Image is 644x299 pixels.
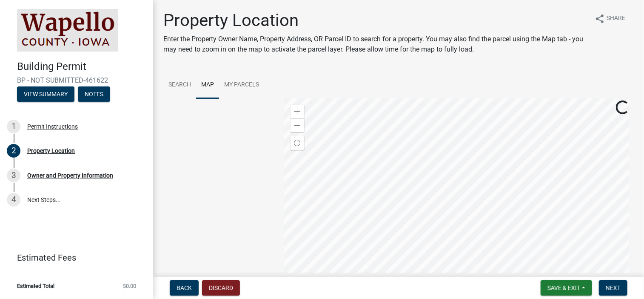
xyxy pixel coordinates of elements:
button: Next [599,280,627,296]
div: 2 [7,144,20,158]
span: Share [607,14,625,24]
span: BP - NOT SUBMITTED-461622 [17,76,136,84]
div: Owner and Property Information [27,172,113,178]
span: $0.00 [123,283,136,289]
div: Find my location [291,136,304,150]
div: Zoom in [291,105,304,118]
a: Map [196,72,219,99]
wm-modal-confirm: Summary [17,91,74,98]
span: Save & Exit [547,285,580,291]
button: Notes [78,86,110,102]
span: Back [177,285,192,291]
div: 4 [7,193,20,207]
button: Save & Exit [541,280,592,296]
div: Permit Instructions [27,124,78,129]
span: Next [606,285,621,291]
a: My Parcels [219,72,264,99]
h1: Property Location [163,10,588,31]
button: Discard [202,280,240,296]
span: Estimated Total [17,283,54,289]
div: Zoom out [291,118,304,132]
h4: Building Permit [17,60,146,73]
div: 3 [7,169,20,182]
a: Estimated Fees [7,249,140,266]
wm-modal-confirm: Notes [78,91,110,98]
div: 1 [7,120,20,133]
button: View Summary [17,86,74,102]
button: Back [170,280,199,296]
div: Property Location [27,148,75,154]
p: Enter the Property Owner Name, Property Address, OR Parcel ID to search for a property. You may a... [163,34,588,55]
button: shareShare [588,10,632,27]
img: Wapello County, Iowa [17,9,118,52]
a: Search [163,72,196,99]
i: share [595,14,605,24]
